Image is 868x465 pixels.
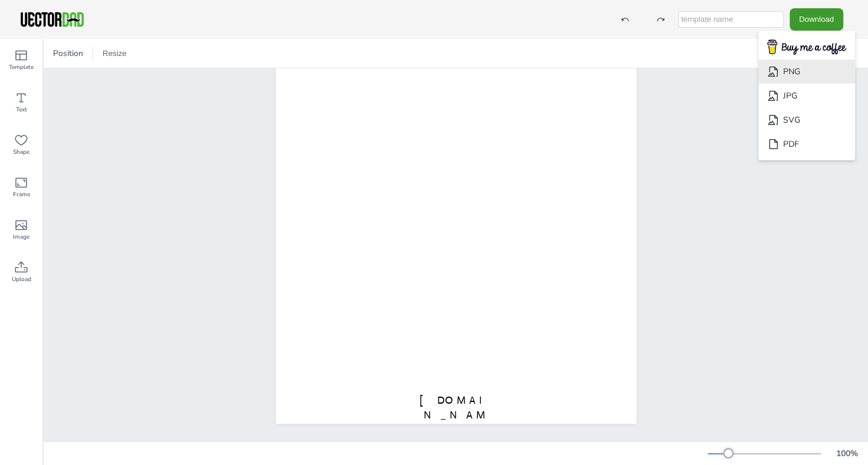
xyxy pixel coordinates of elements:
[16,105,27,114] span: Text
[678,11,784,28] input: template name
[19,11,85,28] img: VectorDad-1.png
[419,394,492,436] span: [DOMAIN_NAME]
[758,132,855,156] li: PDF
[51,48,85,59] span: Position
[833,448,861,459] div: 100 %
[98,44,131,63] button: Resize
[12,275,31,284] span: Upload
[13,190,30,199] span: Frame
[758,84,855,108] li: JPG
[9,62,34,72] span: Template
[760,36,854,59] img: buymecoffee.png
[13,232,29,242] span: Image
[758,108,855,132] li: SVG
[758,31,855,161] ul: Download
[790,8,843,30] button: Download
[758,60,855,84] li: PNG
[13,147,29,157] span: Shape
